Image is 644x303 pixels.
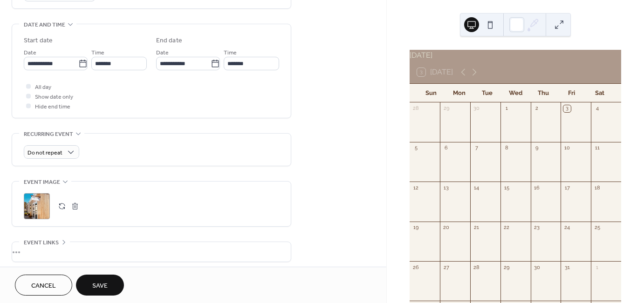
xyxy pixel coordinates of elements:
[412,145,419,152] div: 5
[473,184,480,191] div: 14
[501,84,529,102] div: Wed
[412,224,419,231] div: 19
[35,92,73,102] span: Show date only
[473,145,480,152] div: 7
[445,84,473,102] div: Mon
[443,105,450,112] div: 29
[503,105,510,112] div: 1
[557,84,585,102] div: Fri
[91,48,104,58] span: Time
[534,264,541,271] div: 30
[594,264,601,271] div: 1
[473,224,480,231] div: 21
[31,281,56,291] span: Cancel
[473,264,480,271] div: 28
[594,184,601,191] div: 18
[563,105,570,112] div: 3
[410,50,621,61] div: [DATE]
[443,145,450,152] div: 6
[594,105,601,112] div: 4
[412,184,419,191] div: 12
[443,184,450,191] div: 13
[15,275,72,296] button: Cancel
[534,105,541,112] div: 2
[24,36,53,46] div: Start date
[594,224,601,231] div: 25
[24,48,36,58] span: Date
[534,224,541,231] div: 23
[473,105,480,112] div: 30
[412,105,419,112] div: 28
[443,224,450,231] div: 20
[503,184,510,191] div: 15
[24,238,59,248] span: Event links
[24,129,73,139] span: Recurring event
[586,84,614,102] div: Sat
[417,84,445,102] div: Sun
[594,145,601,152] div: 11
[503,224,510,231] div: 22
[27,148,62,158] span: Do not repeat
[24,20,65,30] span: Date and time
[412,264,419,271] div: 26
[563,224,570,231] div: 24
[443,264,450,271] div: 27
[224,48,237,58] span: Time
[76,275,124,296] button: Save
[563,264,570,271] div: 31
[35,102,70,112] span: Hide end time
[534,145,541,152] div: 9
[24,193,50,219] div: ;
[35,82,51,92] span: All day
[473,84,501,102] div: Tue
[92,281,108,291] span: Save
[503,145,510,152] div: 8
[563,145,570,152] div: 10
[563,184,570,191] div: 17
[503,264,510,271] div: 29
[156,36,182,46] div: End date
[534,184,541,191] div: 16
[24,177,60,187] span: Event image
[529,84,557,102] div: Thu
[156,48,169,58] span: Date
[12,242,291,262] div: •••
